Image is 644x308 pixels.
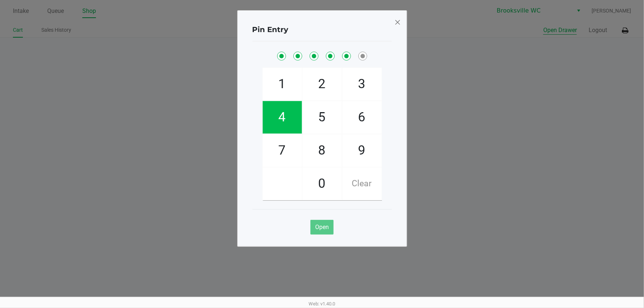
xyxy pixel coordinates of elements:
span: 9 [342,134,382,167]
span: Web: v1.40.0 [309,301,335,307]
span: 6 [342,101,382,134]
span: 2 [303,68,342,100]
span: 7 [263,134,302,167]
span: Clear [342,167,382,200]
span: 5 [303,101,342,134]
span: 0 [303,167,342,200]
span: 3 [342,68,382,100]
span: 1 [263,68,302,100]
h4: Pin Entry [252,24,289,35]
span: 8 [303,134,342,167]
span: 4 [263,101,302,134]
